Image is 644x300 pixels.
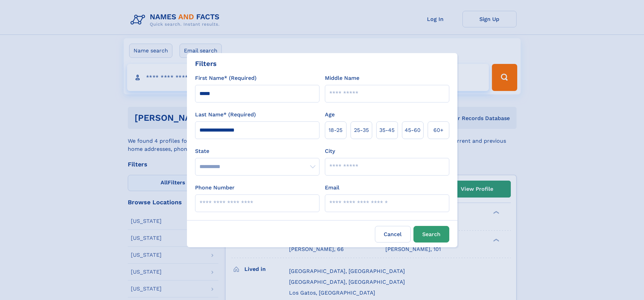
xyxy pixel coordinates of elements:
span: 25‑35 [354,126,369,134]
span: 60+ [433,126,444,134]
div: Filters [195,59,217,69]
label: Last Name* (Required) [195,111,256,119]
label: Phone Number [195,184,235,192]
label: Middle Name [325,74,359,82]
label: State [195,147,319,155]
button: Search [413,226,449,243]
span: 45‑60 [405,126,421,134]
span: 35‑45 [379,126,395,134]
label: Email [325,184,339,192]
span: 18‑25 [329,126,342,134]
label: Age [325,111,335,119]
label: First Name* (Required) [195,74,257,82]
label: Cancel [375,226,411,243]
label: City [325,147,335,155]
